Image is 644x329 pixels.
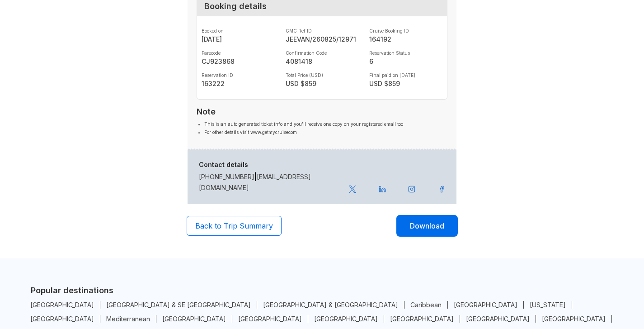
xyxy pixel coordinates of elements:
label: Booked on [202,28,275,33]
li: This is an auto generated ticket info and you’ll receive one copy on your registered email too [204,120,447,128]
label: Reservation Status [369,50,442,56]
label: Final paid on [DATE] [369,72,442,78]
label: Farecode [202,50,275,56]
strong: CJ923868 [202,57,275,65]
div: | [193,161,343,193]
a: [GEOGRAPHIC_DATA] [448,301,524,309]
label: Reservation ID [202,72,275,78]
a: [GEOGRAPHIC_DATA] [232,315,308,323]
h3: Note [197,107,447,116]
label: Total Price (USD) [286,72,359,78]
li: For other details visit www.getmycruisecom [204,128,447,136]
a: Mediterranean [100,315,156,323]
a: [US_STATE] [524,301,572,309]
a: [GEOGRAPHIC_DATA] [24,301,100,309]
span: Download [410,220,444,231]
strong: USD $ 859 [369,80,442,87]
strong: 6 [369,57,442,65]
a: [GEOGRAPHIC_DATA] [24,315,100,323]
a: [GEOGRAPHIC_DATA] [308,315,384,323]
a: [GEOGRAPHIC_DATA] & SE [GEOGRAPHIC_DATA] [100,301,257,309]
a: [GEOGRAPHIC_DATA] [156,315,232,323]
a: [PHONE_NUMBER] [199,173,254,181]
a: [GEOGRAPHIC_DATA] [460,315,536,323]
a: Caribbean [404,301,448,309]
label: Cruise Booking ID [369,28,442,33]
button: Download [396,215,458,237]
strong: USD $ 859 [286,80,359,87]
button: Back to Trip Summary [187,216,282,236]
label: Confirmation Code [286,50,359,56]
strong: JEEVAN/260825/12971 [286,35,359,43]
h6: Contact details [199,161,338,169]
a: [GEOGRAPHIC_DATA] & [GEOGRAPHIC_DATA] [257,301,404,309]
strong: 163222 [202,80,275,87]
strong: 164192 [369,35,442,43]
h5: Popular destinations [31,286,614,295]
strong: [DATE] [202,35,275,43]
a: [GEOGRAPHIC_DATA] [536,315,612,323]
a: [GEOGRAPHIC_DATA] [384,315,460,323]
strong: 4081418 [286,57,359,65]
label: GMC Ref ID [286,28,359,33]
